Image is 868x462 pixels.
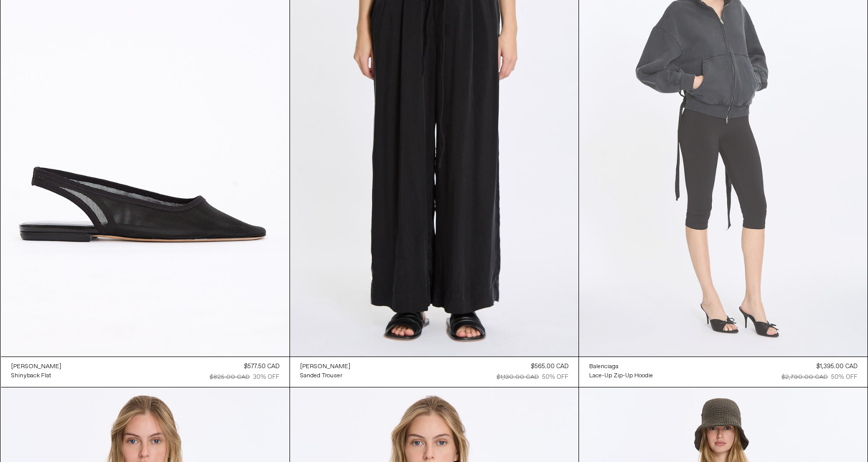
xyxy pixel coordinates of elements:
a: Balenciaga [589,362,653,371]
div: Sanded Trouser [300,372,342,380]
div: 50% OFF [542,373,568,382]
div: $825.00 CAD [210,373,250,382]
div: Shinyback Flat [11,372,51,380]
div: 50% OFF [831,373,857,382]
div: $1,395.00 CAD [816,362,857,371]
div: $565.00 CAD [531,362,568,371]
a: Shinyback Flat [11,371,61,380]
div: $1,130.00 CAD [497,373,539,382]
div: $577.50 CAD [244,362,279,371]
div: Lace-Up Zip-Up Hoodie [589,372,653,380]
div: 30% OFF [253,373,279,382]
div: $2,790.00 CAD [782,373,828,382]
div: Balenciaga [589,363,619,371]
a: Sanded Trouser [300,371,350,380]
a: Lace-Up Zip-Up Hoodie [589,371,653,380]
a: [PERSON_NAME] [11,362,61,371]
a: [PERSON_NAME] [300,362,350,371]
